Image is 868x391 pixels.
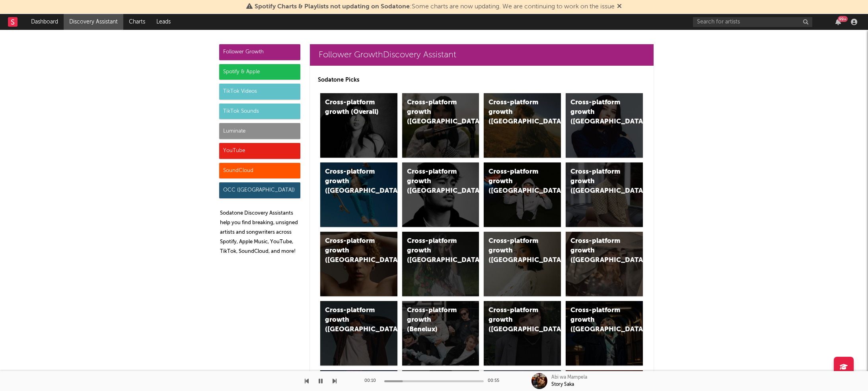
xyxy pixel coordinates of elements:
[566,301,643,366] a: Cross-platform growth ([GEOGRAPHIC_DATA])
[320,93,397,158] a: Cross-platform growth (Overall)
[488,306,543,334] div: Cross-platform growth ([GEOGRAPHIC_DATA])
[570,167,625,196] div: Cross-platform growth ([GEOGRAPHIC_DATA])
[219,104,300,119] div: TikTok Sounds
[693,17,812,27] input: Search for artists
[25,14,64,30] a: Dashboard
[219,44,300,60] div: Follower Growth
[566,162,643,227] a: Cross-platform growth ([GEOGRAPHIC_DATA])
[151,14,176,30] a: Leads
[320,301,397,366] a: Cross-platform growth ([GEOGRAPHIC_DATA])
[484,301,561,366] a: Cross-platform growth ([GEOGRAPHIC_DATA])
[219,84,300,100] div: TikTok Videos
[310,44,654,66] a: Follower GrowthDiscovery Assistant
[570,237,625,265] div: Cross-platform growth ([GEOGRAPHIC_DATA])
[325,167,379,196] div: Cross-platform growth ([GEOGRAPHIC_DATA])
[407,167,461,196] div: Cross-platform growth ([GEOGRAPHIC_DATA])
[566,93,643,158] a: Cross-platform growth ([GEOGRAPHIC_DATA])
[64,14,123,30] a: Discovery Assistant
[220,209,300,256] p: Sodatone Discovery Assistants help you find breaking, unsigned artists and songwriters across Spo...
[325,98,379,117] div: Cross-platform growth (Overall)
[364,376,380,386] div: 00:10
[402,162,479,227] a: Cross-platform growth ([GEOGRAPHIC_DATA])
[325,306,379,334] div: Cross-platform growth ([GEOGRAPHIC_DATA])
[255,4,615,10] span: : Some charts are now updating. We are continuing to work on the issue
[123,14,151,30] a: Charts
[219,123,300,139] div: Luminate
[488,167,543,196] div: Cross-platform growth ([GEOGRAPHIC_DATA]/GSA)
[551,381,574,388] div: Story Saka
[570,98,625,127] div: Cross-platform growth ([GEOGRAPHIC_DATA])
[484,162,561,227] a: Cross-platform growth ([GEOGRAPHIC_DATA]/GSA)
[219,64,300,80] div: Spotify & Apple
[219,163,300,179] div: SoundCloud
[484,93,561,158] a: Cross-platform growth ([GEOGRAPHIC_DATA])
[835,19,841,25] button: 99+
[617,4,622,10] span: Dismiss
[838,16,848,22] div: 99 +
[566,232,643,296] a: Cross-platform growth ([GEOGRAPHIC_DATA])
[488,237,543,265] div: Cross-platform growth ([GEOGRAPHIC_DATA])
[219,143,300,159] div: YouTube
[407,237,461,265] div: Cross-platform growth ([GEOGRAPHIC_DATA])
[219,182,300,198] div: OCC ([GEOGRAPHIC_DATA])
[407,306,461,334] div: Cross-platform growth (Benelux)
[318,75,646,85] p: Sodatone Picks
[484,232,561,296] a: Cross-platform growth ([GEOGRAPHIC_DATA])
[402,301,479,366] a: Cross-platform growth (Benelux)
[255,4,410,10] span: Spotify Charts & Playlists not updating on Sodatone
[320,162,397,227] a: Cross-platform growth ([GEOGRAPHIC_DATA])
[488,376,504,386] div: 00:55
[402,232,479,296] a: Cross-platform growth ([GEOGRAPHIC_DATA])
[402,93,479,158] a: Cross-platform growth ([GEOGRAPHIC_DATA])
[325,237,379,265] div: Cross-platform growth ([GEOGRAPHIC_DATA])
[320,232,397,296] a: Cross-platform growth ([GEOGRAPHIC_DATA])
[407,98,461,127] div: Cross-platform growth ([GEOGRAPHIC_DATA])
[551,374,587,381] div: Abi wa Mampela
[488,98,543,127] div: Cross-platform growth ([GEOGRAPHIC_DATA])
[570,306,625,334] div: Cross-platform growth ([GEOGRAPHIC_DATA])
